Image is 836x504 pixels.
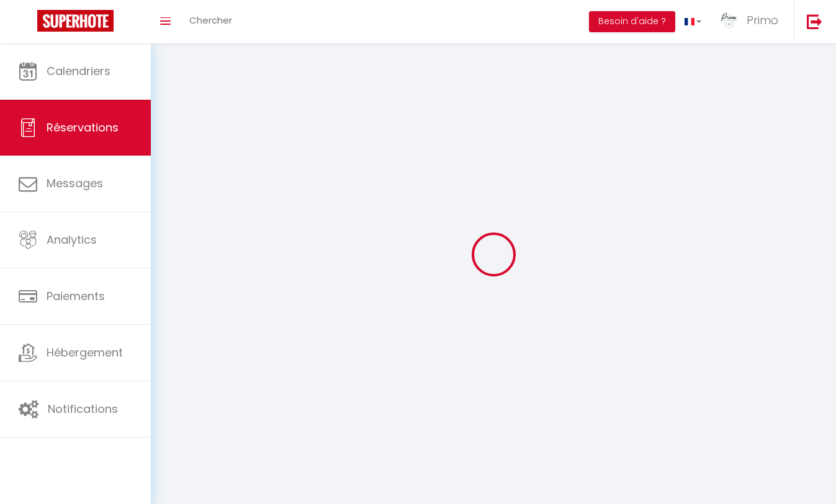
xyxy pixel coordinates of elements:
[589,11,675,32] button: Besoin d'aide ?
[47,120,119,135] span: Réservations
[48,401,118,417] span: Notifications
[807,14,822,29] img: logout
[47,345,123,360] span: Hébergement
[47,288,105,304] span: Paiements
[47,175,103,191] span: Messages
[47,63,110,79] span: Calendriers
[189,14,232,27] span: Chercher
[720,11,739,30] img: ...
[47,232,97,247] span: Analytics
[37,10,114,32] img: Super Booking
[747,12,778,28] span: Primo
